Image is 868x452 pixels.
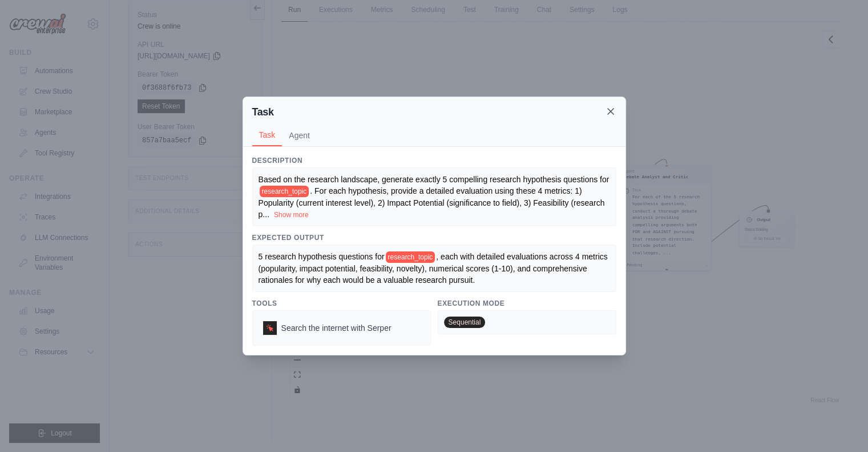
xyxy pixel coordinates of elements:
[252,299,431,308] h3: Tools
[252,233,616,242] h3: Expected Output
[259,186,605,219] span: . For each hypothesis, provide a detailed evaluation using these 4 metrics: 1) Popularity (curren...
[259,175,609,184] span: Based on the research landscape, generate exactly 5 compelling research hypothesis questions for
[252,125,282,146] button: Task
[259,252,610,285] span: , each with detailed evaluations across 4 metrics (popularity, impact potential, feasibility, nov...
[282,125,317,146] button: Agent
[386,251,435,263] span: research_topic
[252,156,616,165] h3: Description
[274,210,309,219] button: Show more
[444,317,486,328] span: Sequential
[438,299,616,308] h3: Execution Mode
[259,174,610,220] div: ...
[281,322,391,334] span: Search the internet with Serper
[259,252,385,261] span: 5 research hypothesis questions for
[260,186,309,197] span: research_topic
